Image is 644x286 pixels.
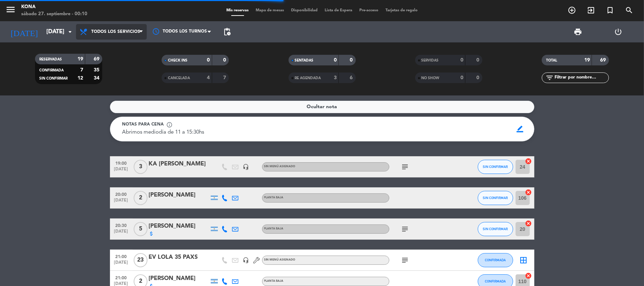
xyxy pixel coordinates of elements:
span: SERVIDAS [422,59,439,62]
strong: 0 [460,58,463,63]
strong: 7 [223,75,227,80]
div: KA [PERSON_NAME] [149,159,209,169]
span: CANCELADA [168,76,190,80]
i: menu [5,4,16,15]
span: SENTADAS [295,59,314,62]
strong: 0 [460,75,463,80]
button: SIN CONFIRMAR [478,191,513,205]
span: SIN CONFIRMAR [483,196,508,200]
span: 3 [134,160,147,174]
i: cancel [525,272,532,279]
strong: 4 [207,75,210,80]
i: turned_in_not [606,6,614,14]
span: 19:00 [112,159,130,167]
strong: 69 [600,58,607,63]
span: [DATE] [112,260,130,268]
i: subject [401,225,410,233]
span: Notas para cena [122,121,164,128]
input: Filtrar por nombre... [554,74,609,82]
span: CONFIRMADA [485,258,506,262]
span: Disponibilidad [288,8,321,12]
button: CONFIRMADA [478,253,513,267]
strong: 0 [334,58,337,63]
span: Tarjetas de regalo [382,8,421,12]
span: 5 [134,222,147,236]
i: subject [401,163,410,171]
span: [DATE] [112,229,130,237]
span: Todos los servicios [91,29,140,34]
strong: 19 [584,58,590,63]
i: search [625,6,633,14]
span: 21:00 [112,273,130,281]
span: Sin menú asignado [264,165,296,168]
strong: 34 [94,76,101,81]
div: [PERSON_NAME] [149,274,209,283]
strong: 0 [207,58,210,63]
button: menu [5,4,16,17]
i: filter_list [545,74,554,82]
span: SIN CONFIRMAR [483,165,508,169]
i: power_settings_new [614,28,623,36]
span: border_color [513,122,527,136]
strong: 0 [476,58,481,63]
div: Kona [21,4,87,11]
strong: 0 [350,58,354,63]
i: [DATE] [5,24,43,40]
strong: 35 [94,68,101,72]
div: sábado 27. septiembre - 00:10 [21,11,87,18]
span: Mis reservas [223,8,252,12]
div: LOG OUT [598,21,639,42]
span: Mapa de mesas [252,8,288,12]
div: [PERSON_NAME] [149,191,209,200]
span: pending_actions [223,28,231,36]
button: SIN CONFIRMAR [478,160,513,174]
span: 20:30 [112,221,130,229]
i: cancel [525,189,532,196]
span: PLANTA BAJA [264,280,284,282]
i: cancel [525,220,532,227]
strong: 0 [476,75,481,80]
span: [DATE] [112,167,130,175]
span: 20:00 [112,190,130,198]
span: [DATE] [112,198,130,206]
span: CONFIRMADA [485,279,506,283]
span: Sin menú asignado [264,258,296,261]
span: CONFIRMADA [39,69,64,72]
span: Pre-acceso [356,8,382,12]
span: Lista de Espera [321,8,356,12]
span: SIN CONFIRMAR [39,77,68,80]
span: 2 [134,191,147,205]
strong: 69 [94,57,101,62]
i: arrow_drop_down [66,28,74,36]
i: add_circle_outline [568,6,576,14]
strong: 7 [80,68,83,72]
span: CHECK INS [168,59,187,62]
strong: 6 [350,75,354,80]
span: RE AGENDADA [295,76,321,80]
span: NO SHOW [422,76,440,80]
span: RESERVADAS [39,58,62,61]
span: SIN CONFIRMAR [483,227,508,231]
span: 23 [134,253,147,267]
strong: 0 [223,58,227,63]
i: subject [401,256,410,264]
strong: 3 [334,75,337,80]
span: Ocultar nota [307,103,337,111]
strong: 12 [77,76,83,81]
span: Abrimos mediodía de 11 a 15:30hs [122,130,204,135]
span: 21:00 [112,252,130,260]
div: [PERSON_NAME] [149,222,209,231]
i: attach_money [149,231,155,237]
div: EV LOLA 35 PAXS [149,253,209,262]
span: TOTAL [546,59,557,62]
i: headset_mic [243,257,249,263]
span: print [574,28,582,36]
button: SIN CONFIRMAR [478,222,513,236]
span: PLANTA BAJA [264,196,284,199]
span: info_outline [167,122,173,128]
i: exit_to_app [587,6,595,14]
i: cancel [525,158,532,165]
i: border_all [520,256,528,264]
span: PLANTA BAJA [264,227,284,230]
strong: 19 [77,57,83,62]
